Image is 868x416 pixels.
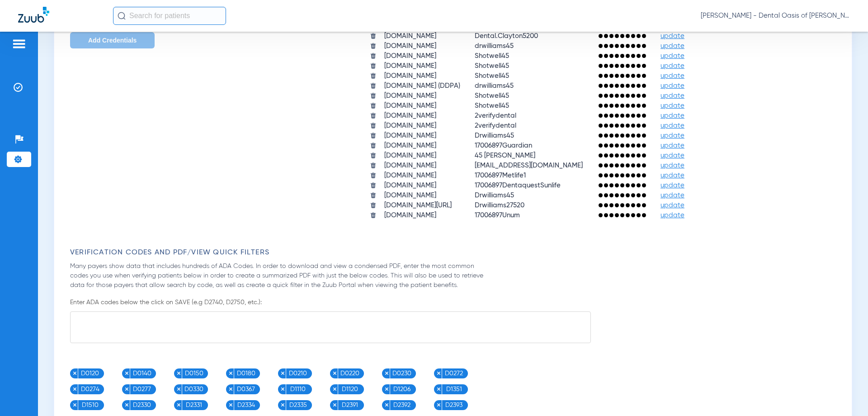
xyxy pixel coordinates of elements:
[338,368,362,378] span: D0220
[78,368,102,378] span: D0120
[377,32,467,41] td: [DOMAIN_NAME]
[332,371,337,376] img: x.svg
[370,33,377,39] img: trash.svg
[390,384,414,394] span: D1206
[377,81,467,91] td: [DOMAIN_NAME] (DDPA)
[377,62,467,71] td: [DOMAIN_NAME]
[370,152,377,159] img: trash.svg
[234,400,258,410] span: D2334
[370,202,377,209] img: trash.svg
[338,384,362,394] span: D1120
[475,62,509,69] span: Shotwell45
[436,387,441,392] img: x.svg
[384,387,389,392] img: x.svg
[370,212,377,219] img: trash.svg
[475,82,514,89] span: drwilliams45
[377,211,467,220] td: [DOMAIN_NAME]
[660,192,684,199] span: update
[475,92,509,99] span: Shotwell45
[660,212,684,219] span: update
[113,7,226,25] input: Search for patients
[475,162,583,169] span: [EMAIL_ADDRESS][DOMAIN_NAME]
[377,181,467,190] td: [DOMAIN_NAME]
[286,384,310,394] span: D1110
[280,387,285,392] img: x.svg
[823,373,868,416] div: Chat Widget
[442,400,466,410] span: D2393
[332,387,337,392] img: x.svg
[182,368,206,378] span: D0150
[370,162,377,169] img: trash.svg
[475,182,561,189] span: 17006897DentaquestSunlife
[377,42,467,51] td: [DOMAIN_NAME]
[286,400,310,410] span: D2335
[660,62,684,69] span: update
[475,202,524,209] span: Drwilliams27520
[377,201,467,210] td: [DOMAIN_NAME][URL]
[384,402,389,407] img: x.svg
[370,112,377,119] img: trash.svg
[338,400,362,410] span: D2391
[390,368,414,378] span: D0230
[70,298,840,307] p: Enter ADA codes below the click on SAVE (e.g D2740, D2750, etc.):
[660,122,684,129] span: update
[377,171,467,180] td: [DOMAIN_NAME]
[377,131,467,140] td: [DOMAIN_NAME]
[377,161,467,170] td: [DOMAIN_NAME]
[370,62,377,69] img: trash.svg
[660,43,684,49] span: update
[660,92,684,99] span: update
[370,53,377,59] img: trash.svg
[130,368,154,378] span: D0140
[660,33,684,39] span: update
[475,53,509,59] span: Shotwell45
[475,33,538,39] span: Dental.Clayton5200
[377,121,467,130] td: [DOMAIN_NAME]
[442,368,466,378] span: D0272
[370,72,377,79] img: trash.svg
[377,52,467,61] td: [DOMAIN_NAME]
[701,11,850,20] span: [PERSON_NAME] - Dental Oasis of [PERSON_NAME]
[475,172,526,179] span: 17006897Metlife1
[182,384,206,394] span: D0330
[228,402,233,407] img: x.svg
[286,368,310,378] span: D0210
[78,384,102,394] span: D0274
[660,162,684,169] span: update
[370,182,377,189] img: trash.svg
[130,384,154,394] span: D0277
[660,53,684,59] span: update
[370,172,377,179] img: trash.svg
[234,368,258,378] span: D0180
[370,122,377,129] img: trash.svg
[18,7,49,23] img: Zuub Logo
[228,371,233,376] img: x.svg
[436,402,441,407] img: x.svg
[377,111,467,120] td: [DOMAIN_NAME]
[234,384,258,394] span: D0367
[475,132,514,139] span: Drwilliams45
[118,12,126,20] img: Search Icon
[475,112,516,119] span: 2verifydental
[475,142,532,149] span: 17006897Guardian
[332,402,337,407] img: x.svg
[280,371,285,376] img: x.svg
[228,387,233,392] img: x.svg
[377,151,467,160] td: [DOMAIN_NAME]
[72,387,77,392] img: x.svg
[370,142,377,149] img: trash.svg
[130,400,154,410] span: D2330
[377,101,467,110] td: [DOMAIN_NAME]
[475,192,514,199] span: Drwilliams45
[70,248,840,257] h3: Verification Codes and PDF/View Quick Filters
[70,32,155,48] button: Add Credentials
[660,72,684,79] span: update
[390,400,414,410] span: D2392
[176,402,181,407] img: x.svg
[475,43,514,49] span: drwilliams45
[436,371,441,376] img: x.svg
[370,132,377,139] img: trash.svg
[442,384,466,394] span: D1351
[660,132,684,139] span: update
[377,191,467,200] td: [DOMAIN_NAME]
